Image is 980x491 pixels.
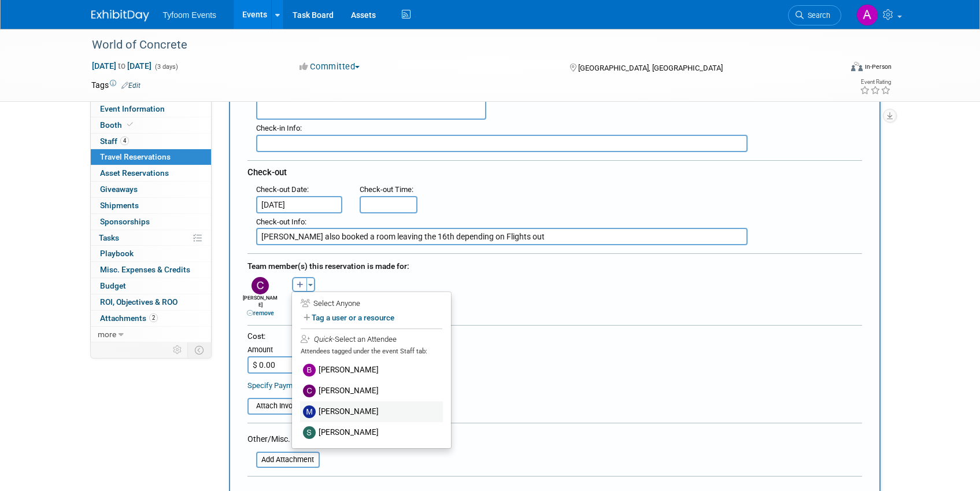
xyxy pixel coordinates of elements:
a: Attachments2 [91,311,211,326]
small: : [256,185,309,194]
span: Misc. Expenses & Credits [100,265,190,274]
span: Staff [100,136,129,146]
span: 4 [120,136,129,145]
div: [PERSON_NAME] [242,294,279,318]
div: Event Rating [860,79,891,85]
span: Asset Reservations [100,168,169,178]
small: : [360,185,413,194]
span: Search [804,11,830,20]
span: Tyfoom Events [163,10,217,20]
span: Budget [100,281,126,290]
div: In-Person [864,62,892,71]
div: Event Format [773,60,892,77]
img: Angie Nichols [856,4,878,26]
img: B.jpg [303,364,316,376]
span: Travel Reservations [100,152,171,161]
label: [PERSON_NAME] [300,381,443,401]
small: : [256,124,302,132]
span: Booth [100,120,135,130]
a: Giveaways [91,182,211,197]
label: [PERSON_NAME] [300,360,443,381]
a: Specify Payment Details [247,381,328,390]
a: Sponsorships [91,214,211,230]
a: Staff4 [91,134,211,149]
a: Search [788,5,841,25]
span: ROI, Objectives & ROO [100,297,177,307]
span: Event Information [100,104,165,113]
span: Tasks [99,233,119,242]
a: Event Information [91,101,211,117]
div: Team member(s) this reservation is made for: [247,256,862,274]
img: C.jpg [303,385,316,397]
span: Check-out Info [256,217,305,226]
div: Select Anyone [301,298,442,309]
label: [PERSON_NAME] [300,422,443,443]
i: Booth reservation complete [127,121,133,128]
span: [GEOGRAPHIC_DATA], [GEOGRAPHIC_DATA] [578,64,723,72]
img: Format-Inperson.png [851,62,863,71]
span: Giveaways [100,184,138,194]
a: remove [247,309,274,317]
label: [PERSON_NAME] [300,401,443,422]
span: Playbook [100,249,134,258]
a: ROI, Objectives & ROO [91,294,211,310]
body: Rich Text Area. Press ALT-0 for help. [6,5,598,17]
div: Attendees tagged under the event Staff tab: [301,346,442,357]
span: Shipments [100,201,139,210]
i: Quick [314,335,332,344]
a: Asset Reservations [91,165,211,181]
a: Budget [91,278,211,294]
img: M.jpg [303,405,316,418]
img: C.jpg [252,277,269,294]
span: [DATE] [DATE] [91,61,152,71]
span: Check-out [247,167,287,178]
td: Toggle Event Tabs [187,342,211,357]
span: Sponsorships [100,217,150,226]
td: Personalize Event Tab Strip [168,342,188,357]
a: Tasks [91,230,211,246]
img: S.jpg [303,426,316,439]
a: Shipments [91,198,211,213]
div: World of Concrete [88,35,824,56]
div: Other/Misc. Attachments: [247,433,341,448]
div: Cost: [247,331,862,342]
a: Playbook [91,246,211,261]
a: Misc. Expenses & Credits [91,262,211,278]
div: -Select an Attendee [301,334,442,345]
div: Amount [247,345,331,356]
span: Check-in Info [256,124,300,132]
span: to [116,61,127,71]
span: 2 [149,313,158,322]
a: Travel Reservations [91,149,211,165]
img: ExhibitDay [91,10,149,21]
span: more [98,330,116,339]
span: Check-out Time [360,185,412,194]
label: Tag a user or a resource [301,309,442,326]
small: : [256,217,306,226]
td: Tags [91,79,140,91]
a: more [91,327,211,342]
a: Edit [121,82,140,90]
button: Committed [295,61,364,73]
span: Attachments [100,313,158,323]
span: (3 days) [154,63,178,71]
a: Booth [91,117,211,133]
span: Check-out Date [256,185,307,194]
